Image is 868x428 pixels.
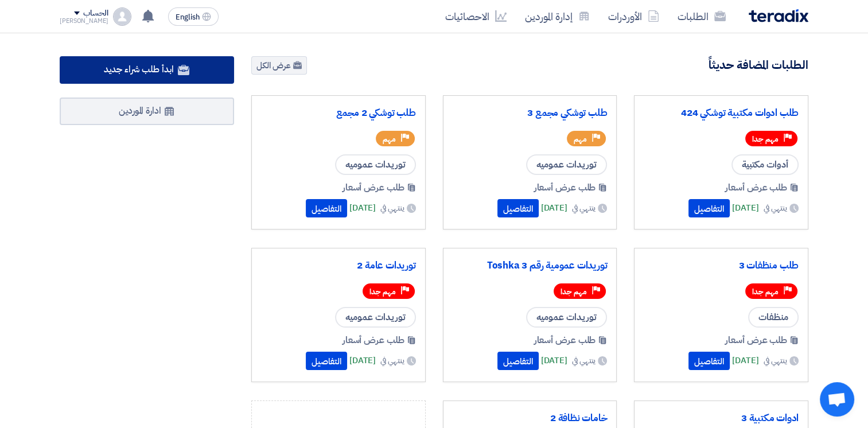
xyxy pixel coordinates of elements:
[113,7,131,26] img: profile_test.png
[176,13,200,21] span: English
[453,413,608,424] a: خامات نظافة 2
[83,9,108,18] div: الحساب
[534,333,596,347] span: طلب عرض أسعار
[752,286,779,297] span: مهم جدا
[497,352,539,370] button: التفاصيل
[764,355,787,367] span: ينتهي في
[436,3,516,30] a: الاحصائيات
[261,107,416,119] a: طلب توشكي 2 مجمع
[644,107,799,119] a: طلب ادوات مكتبية توشكي 424
[251,56,307,75] a: عرض الكل
[688,199,730,217] button: التفاصيل
[599,3,668,30] a: الأوردرات
[306,352,347,370] button: التفاصيل
[644,413,799,424] a: ادوات مكتبية 3
[342,181,404,194] span: طلب عرض أسعار
[526,307,607,328] span: توريدات عموميه
[572,202,595,214] span: ينتهي في
[668,3,735,30] a: الطلبات
[349,201,376,215] span: [DATE]
[644,260,799,271] a: طلب منظفات 3
[261,260,416,271] a: توريدات عامة 2
[732,201,758,215] span: [DATE]
[349,354,376,367] span: [DATE]
[168,7,219,26] button: English
[752,134,779,145] span: مهم جدا
[516,3,599,30] a: إدارة الموردين
[572,355,595,367] span: ينتهي في
[104,63,173,76] span: ابدأ طلب شراء جديد
[534,181,596,194] span: طلب عرض أسعار
[383,134,396,145] span: مهم
[541,354,567,367] span: [DATE]
[731,154,799,175] span: أدوات مكتبية
[380,355,404,367] span: ينتهي في
[306,199,347,217] button: التفاصيل
[732,354,758,367] span: [DATE]
[709,57,808,72] h4: الطلبات المضافة حديثاً
[560,286,587,297] span: مهم جدا
[526,154,607,175] span: توريدات عموميه
[453,260,608,271] a: توريدات عمومية رقم 3 Toshka
[497,199,539,217] button: التفاصيل
[748,307,799,328] span: منظفات
[342,333,404,347] span: طلب عرض أسعار
[380,202,404,214] span: ينتهي في
[541,201,567,215] span: [DATE]
[725,333,787,347] span: طلب عرض أسعار
[725,181,787,194] span: طلب عرض أسعار
[335,307,416,328] span: توريدات عموميه
[335,154,416,175] span: توريدات عموميه
[369,286,396,297] span: مهم جدا
[60,18,108,24] div: [PERSON_NAME]
[749,9,808,22] img: Teradix logo
[60,98,234,125] a: ادارة الموردين
[574,134,587,145] span: مهم
[453,107,608,119] a: طلب توشكي مجمع 3
[820,382,854,417] div: Open chat
[764,202,787,214] span: ينتهي في
[688,352,730,370] button: التفاصيل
